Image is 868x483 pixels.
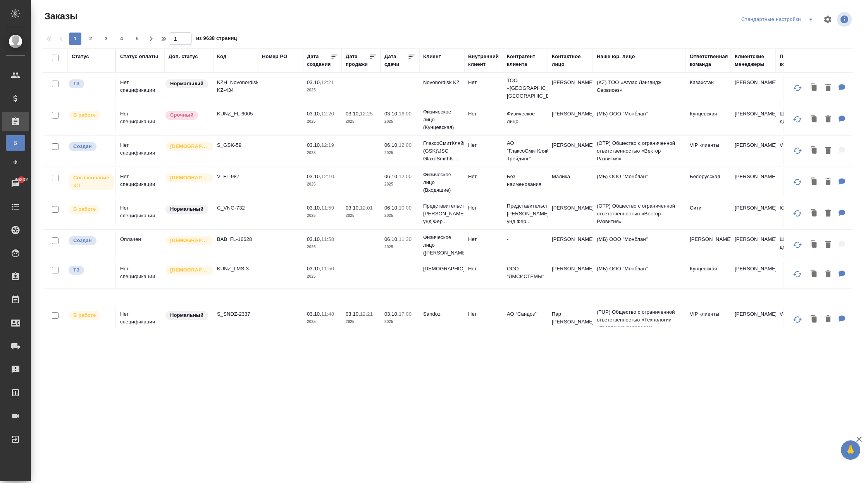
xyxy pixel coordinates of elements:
p: 03.10, [307,111,321,117]
button: 2 [84,33,97,45]
td: VIP клиенты [776,138,821,165]
td: [PERSON_NAME] [548,261,593,288]
p: 12:10 [321,174,334,179]
p: АО “Сандоз” [507,310,544,318]
p: Sandoz [423,310,460,318]
span: 3 [100,35,112,43]
span: 2 [84,35,97,43]
td: Сити [686,200,731,227]
td: Нет спецификации [116,261,165,288]
td: Кунцевская [686,106,731,133]
p: [DEMOGRAPHIC_DATA] [423,265,460,273]
div: split button [739,13,818,26]
span: Заказы [43,10,77,22]
p: V_FL-987 [217,173,254,180]
p: 12:19 [321,142,334,148]
td: [PERSON_NAME] [548,200,593,227]
p: 10:00 [399,205,412,211]
td: (TUP) Общество с ограниченной ответственностью «Технологии управления переводом» [593,304,686,335]
p: Нет [468,173,499,180]
button: Удалить [821,266,835,282]
p: 03.10, [307,174,321,179]
p: 2025 [384,180,415,188]
button: Клонировать [807,80,821,96]
p: 11:59 [321,205,334,211]
td: VIP клиенты [686,306,731,333]
p: 2025 [384,149,415,157]
p: ООО "ЛМСИСТЕМЫ" [507,265,544,280]
p: Физическое лицо [507,110,544,125]
p: Нормальный [170,80,203,88]
td: Казахстан [686,75,731,102]
td: (МБ) ООО "Монблан" [593,106,686,133]
p: S_GSK-59 [217,141,254,149]
td: Шаблонные документы [776,106,821,133]
div: Номер PO [262,53,287,60]
div: Статус оплаты [120,53,158,60]
p: Срочный [170,111,193,119]
p: 12:25 [360,111,373,117]
p: Создан [73,237,92,244]
p: Создан [73,143,92,150]
p: 03.10, [307,236,321,242]
p: 2025 [307,318,338,326]
p: 2025 [307,243,338,251]
p: 2025 [307,212,338,220]
div: Проектная команда [780,53,817,68]
button: Клонировать [807,143,821,159]
p: Нормальный [170,205,203,213]
button: Клонировать [807,174,821,190]
p: [DEMOGRAPHIC_DATA] [170,266,209,274]
div: Статус по умолчанию для стандартных заказов [165,204,209,215]
button: Клонировать [807,237,821,253]
button: Обновить [788,310,807,329]
p: 11:58 [321,236,334,242]
div: Наше юр. лицо [597,53,635,60]
p: 12:01 [360,205,373,211]
td: [PERSON_NAME] [548,75,593,102]
td: [PERSON_NAME] [731,200,776,227]
button: Удалить [821,311,835,327]
p: Нормальный [170,311,203,319]
span: Посмотреть информацию [837,12,853,27]
button: Удалить [821,237,835,253]
div: Доп. статус [169,53,198,60]
button: Обновить [788,265,807,284]
td: Нет спецификации [116,75,165,102]
p: 03.10, [384,111,399,117]
button: Обновить [788,110,807,129]
p: 2025 [384,318,415,326]
p: Нет [468,235,499,243]
p: Физическое лицо ([PERSON_NAME]) [423,234,460,257]
p: Нет [468,310,499,318]
td: VIP клиенты [776,306,821,333]
div: Дата продажи [346,53,369,68]
a: 46832 [2,174,29,193]
button: Обновить [788,204,807,223]
p: 03.10, [384,311,399,317]
td: VIP клиенты [686,138,731,165]
p: 06.10, [384,236,399,242]
td: Белорусская [686,169,731,196]
p: 2025 [307,86,338,94]
p: 2025 [346,318,377,326]
p: В работе [73,111,96,119]
div: Дата сдачи [384,53,408,68]
p: 03.10, [307,266,321,272]
p: 06.10, [384,142,399,148]
p: ГлаксоСмитКляйн (GSK)\JSC GlaxoSmithK... [423,139,460,163]
button: Удалить [821,112,835,127]
td: [PERSON_NAME] [731,232,776,259]
div: Выставляет ПМ после принятия заказа от КМа [68,110,112,120]
button: Удалить [821,143,835,159]
button: Клонировать [807,266,821,282]
p: Нет [468,141,499,149]
p: Нет [468,204,499,212]
span: 4 [115,35,128,43]
p: Представительство [PERSON_NAME] унд Фер... [423,202,460,225]
td: Нет спецификации [116,306,165,333]
p: KUNZ_FL-6005 [217,110,254,118]
p: ТОО «[GEOGRAPHIC_DATA] [GEOGRAPHIC_DATA]» [507,77,544,100]
td: [PERSON_NAME] [548,232,593,259]
span: 46832 [10,176,33,184]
